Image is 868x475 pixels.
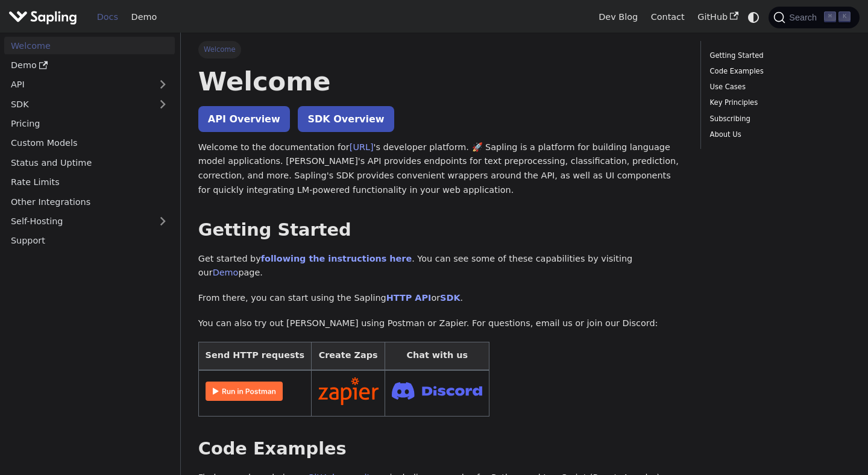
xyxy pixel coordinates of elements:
a: Dev Blog [592,8,644,27]
a: API [4,76,151,93]
a: SDK Overview [298,106,394,132]
a: API Overview [198,106,290,132]
a: Key Principles [710,97,846,109]
th: Send HTTP requests [198,342,311,370]
kbd: K [838,11,851,22]
a: Self-Hosting [4,213,175,230]
a: [URL] [350,142,374,152]
a: Sapling.ai [8,8,81,26]
a: Contact [644,8,691,27]
img: Connect in Zapier [318,377,379,405]
p: Welcome to the documentation for 's developer platform. 🚀 Sapling is a platform for building lang... [198,140,684,198]
a: Welcome [4,37,175,54]
p: Get started by . You can see some of these capabilities by visiting our page. [198,252,684,281]
a: GitHub [691,8,744,27]
button: Expand sidebar category 'API' [151,76,175,93]
kbd: ⌘ [824,11,836,22]
a: Status and Uptime [4,154,175,171]
a: Demo [125,8,163,27]
h2: Code Examples [198,438,684,460]
p: From there, you can start using the Sapling or . [198,291,684,306]
a: Demo [213,268,239,277]
a: HTTP API [386,293,432,303]
a: SDK [440,293,460,303]
a: SDK [4,95,151,113]
a: Custom Models [4,134,175,152]
p: You can also try out [PERSON_NAME] using Postman or Zapier. For questions, email us or join our D... [198,316,684,331]
h1: Welcome [198,65,684,98]
img: Join Discord [392,379,482,403]
a: Support [4,232,175,250]
nav: Breadcrumbs [198,41,684,58]
a: Code Examples [710,66,846,77]
button: Search (Command+K) [769,7,859,28]
button: Expand sidebar category 'SDK' [151,95,175,113]
img: Run in Postman [206,382,283,401]
th: Create Zaps [311,342,385,370]
span: Welcome [198,41,241,58]
a: Demo [4,57,175,74]
a: Use Cases [710,81,846,93]
a: Getting Started [710,50,846,61]
th: Chat with us [385,342,489,370]
a: Rate Limits [4,174,175,191]
img: Sapling.ai [8,8,77,26]
a: Pricing [4,115,175,133]
h2: Getting Started [198,219,684,241]
span: Search [785,13,824,22]
a: Other Integrations [4,193,175,210]
a: Subscribing [710,113,846,125]
a: Docs [90,8,125,27]
a: About Us [710,129,846,140]
a: following the instructions here [261,254,412,263]
button: Switch between dark and light mode (currently system mode) [745,8,763,26]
